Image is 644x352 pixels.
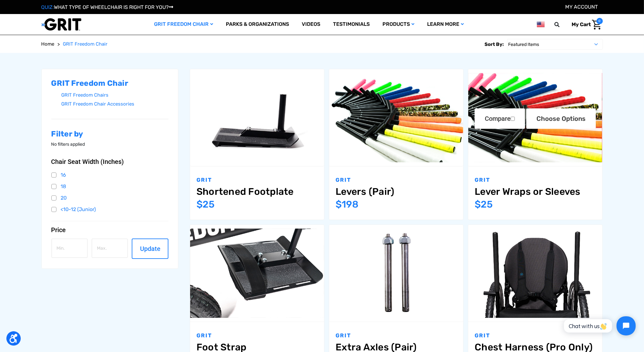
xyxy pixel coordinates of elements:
a: QUIZ:WHAT TYPE OF WHEELCHAIR IS RIGHT FOR YOU? [41,4,174,10]
a: Videos [295,14,327,35]
a: Chest Harness (Pro Only),$199.00 [468,225,602,322]
a: Foot Strap,$15.00 [190,225,324,322]
p: GRIT [475,176,596,184]
img: GRIT Chest Harness: chest security straps installed on seatback of GRIT Freedom Chair: Pro for ad... [468,229,602,318]
h2: Filter by [51,129,169,139]
a: <10-12 (Junior) [51,205,169,214]
button: Update [132,238,168,259]
p: No filters applied [51,141,169,148]
button: Chair Seat Width (Inches) [51,158,169,165]
img: GRIT Foot Strap: velcro strap shown looped through slots on footplate of GRIT Freedom Chair to ke... [190,229,324,318]
a: Lever Wraps or Sleeves,$25.00 [468,69,602,166]
a: 18 [51,182,169,191]
button: Price [51,226,169,234]
a: Home [41,40,55,48]
span: Home [41,41,55,47]
span: GRIT Freedom Chair [63,41,108,47]
label: Sort By: [485,39,504,50]
a: 20 [51,193,169,203]
a: Parks & Organizations [219,14,295,35]
a: Products [376,14,421,35]
span: Chair Seat Width (Inches) [51,158,124,165]
a: Choose Options [526,108,596,129]
img: GRIT All-Terrain Wheelchair and Mobility Equipment [41,18,81,31]
a: GRIT Freedom Chair [63,40,108,48]
a: Cart with 0 items [567,18,603,31]
span: Price [51,226,66,234]
p: GRIT [475,332,596,340]
span: QUIZ: [41,4,54,10]
a: GRIT Freedom Chairs [62,91,169,100]
a: 16 [51,170,169,180]
a: Extra Axles (Pair),$75.00 [329,225,463,322]
img: GRIT Extra Axles: pair of stainless steel axles to use with extra set of wheels and all GRIT Free... [329,229,463,318]
img: Levers (Pair) [329,73,463,162]
h2: GRIT Freedom Chair [51,79,169,88]
span: $25 [475,199,493,210]
input: Min. [51,238,88,258]
input: Search [558,18,567,31]
p: GRIT [196,176,318,184]
a: Lever Wraps or Sleeves,$25.00 [475,186,596,197]
input: Max. [92,238,128,258]
span: $25 [196,199,215,210]
a: Testimonials [327,14,376,35]
a: Shortened Footplate,$25.00 [190,69,324,166]
a: Levers (Pair),$198.00 [329,69,463,166]
img: Cart [592,20,601,30]
input: Compare [511,117,515,121]
a: Shortened Footplate,$25.00 [196,186,318,197]
iframe: Tidio Chat [557,311,641,341]
a: Account [566,4,598,10]
a: Levers (Pair),$198.00 [336,186,457,197]
span: $198 [336,199,359,210]
a: Learn More [421,14,470,35]
p: GRIT [336,332,457,340]
label: Compare [475,108,525,129]
img: GRIT Lever Wraps: Sets of GRIT Freedom Chair levers wrapped as pairs in pink, green, blue, red, c... [468,73,602,162]
a: GRIT Freedom Chair Accessories [62,99,169,109]
span: My Cart [572,21,591,27]
p: GRIT [336,176,457,184]
img: us.png [537,20,544,28]
span: 0 [596,18,603,24]
img: GRIT Shortened Footplate: steel platform for resting feet when using GRIT Freedom Chair shown wit... [190,73,324,162]
p: GRIT [196,332,318,340]
a: GRIT Freedom Chair [148,14,219,35]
